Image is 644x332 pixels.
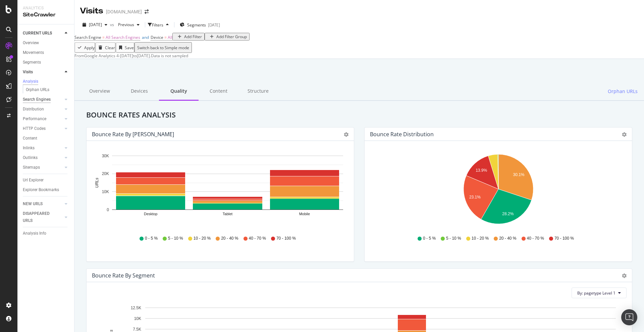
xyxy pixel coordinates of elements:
[370,152,627,229] svg: A chart.
[23,30,52,37] div: CURRENT URLS
[23,125,63,132] a: HTTP Codes
[115,22,134,27] span: Previous
[216,34,247,39] div: Add Filter Group
[23,30,63,37] a: CURRENT URLS
[164,34,167,40] span: =
[134,316,141,321] text: 10K
[110,22,115,27] span: vs
[74,42,95,53] button: Apply
[119,82,159,101] div: Devices
[23,96,51,103] div: Search Engines
[527,236,544,241] span: 40 - 70 %
[23,115,46,122] div: Performance
[145,9,149,14] div: arrow-right-arrow-left
[299,212,310,216] text: Mobile
[23,59,69,66] a: Segments
[144,212,157,216] text: Desktop
[23,135,69,142] a: Content
[74,34,101,40] span: Search Engine
[194,236,211,241] span: 10 - 20 %
[221,236,238,241] span: 20 - 40 %
[208,22,220,28] div: [DATE]
[23,96,63,103] a: Search Engines
[23,135,37,142] div: Content
[145,236,158,241] span: 0 - 5 %
[95,178,99,188] text: URLs
[168,236,183,241] span: 5 - 10 %
[199,82,238,101] div: Content
[370,131,434,138] div: Bounce Rate distribution
[105,45,115,51] div: Clear
[172,33,205,40] button: Add Filter
[23,115,63,122] a: Performance
[446,236,461,241] span: 5 - 10 %
[23,69,33,76] div: Visits
[23,177,69,184] a: Url Explorer
[23,154,38,161] div: Outlinks
[23,154,63,161] a: Outlinks
[205,33,250,40] button: Add Filter Group
[177,19,223,30] button: Segments[DATE]
[92,152,348,229] svg: A chart.
[572,287,627,298] button: By: pagetype Level 1
[84,45,95,51] div: Apply
[135,42,192,53] button: Switch back to Simple mode
[137,53,151,59] div: [DATE] .
[142,34,149,40] span: and
[577,290,615,296] span: By: pagetype Level 1
[23,210,63,224] a: DISAPPEARED URLS
[23,125,46,132] div: HTTP Codes
[469,195,481,199] text: 23.1%
[23,78,69,85] a: Analysis
[23,59,41,66] div: Segments
[95,42,116,53] button: Clear
[23,186,69,193] a: Explorer Bookmarks
[159,82,199,101] div: Quality
[151,34,163,40] span: Device
[131,306,141,310] text: 12.5K
[116,42,135,53] button: Save
[423,236,436,241] span: 0 - 5 %
[502,212,514,216] text: 28.2%
[115,19,142,30] button: Previous
[622,132,627,137] div: gear
[513,172,524,177] text: 30.1%
[187,22,206,28] span: Segments
[472,236,489,241] span: 10 - 20 %
[223,212,232,216] text: Tablet
[168,34,172,40] span: All
[92,131,174,138] div: Bounce Rate by [PERSON_NAME]
[26,86,69,93] a: Orphan URLs
[92,272,155,279] div: Bounce Rate by Segment
[184,34,202,39] div: Add Filter
[238,82,278,101] div: Structure
[80,82,119,101] div: Overview
[81,111,637,119] h2: Bounce Rates Analysis
[106,8,142,15] div: [DOMAIN_NAME]
[152,22,163,28] div: Filters
[23,210,57,224] div: DISAPPEARED URLS
[102,154,109,158] text: 30K
[499,236,516,241] span: 20 - 40 %
[102,172,109,176] text: 20K
[23,200,43,207] div: NEW URLS
[23,145,35,152] div: Inlinks
[23,177,44,184] div: Url Explorer
[102,34,105,40] span: =
[23,186,59,193] div: Explorer Bookmarks
[23,164,63,171] a: Sitemaps
[23,230,69,237] a: Analysis Info
[23,230,46,237] div: Analysis Info
[23,49,69,56] a: Movements
[23,11,69,19] div: SiteCrawler
[276,236,296,241] span: 70 - 100 %
[23,200,63,207] a: NEW URLS
[23,49,44,56] div: Movements
[554,236,574,241] span: 70 - 100 %
[74,53,188,59] div: From Google Analytics 4 - to Data is not sampled
[107,207,109,212] text: 0
[80,19,110,30] button: [DATE]
[23,79,38,84] div: Analysis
